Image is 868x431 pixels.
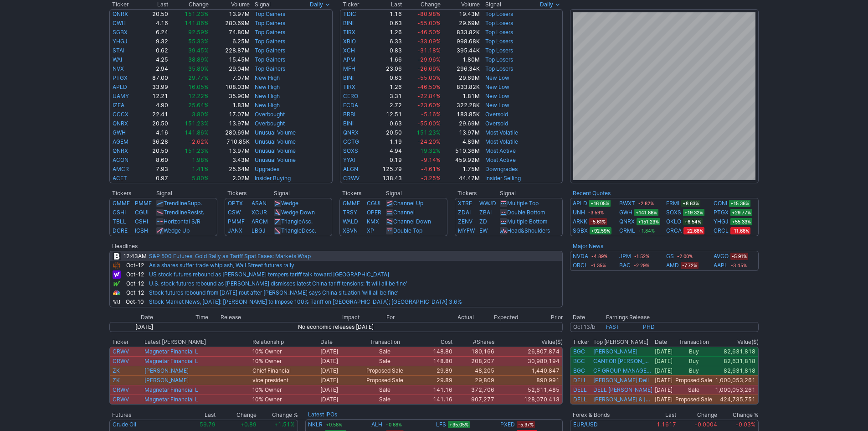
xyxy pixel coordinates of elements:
[142,46,169,55] td: 0.62
[113,93,129,99] a: UAMY
[149,253,311,260] a: S&P 500 Futures, Gold Rally as Tariff Spat Eases: Markets Wrap
[343,120,354,127] a: BINI
[142,137,169,146] td: 36.28
[666,217,681,226] a: OKLO
[573,243,603,249] a: Major News
[458,218,473,225] a: ZENV
[343,138,359,145] a: CCTG
[367,200,380,207] a: CGUI
[113,20,126,26] a: GWH
[135,227,148,234] a: ICSH
[209,92,250,101] td: 35.90M
[142,64,169,73] td: 2.94
[485,83,509,90] a: New Low
[417,102,441,109] span: -23.60%
[209,83,250,92] td: 108.03M
[441,73,480,83] td: 29.69M
[144,367,189,374] a: [PERSON_NAME]
[485,56,513,63] a: Top Losers
[255,93,280,99] a: New High
[209,19,250,28] td: 280.69M
[142,9,169,19] td: 20.50
[113,218,126,225] a: TBLL
[135,218,148,225] a: CSHI
[619,261,631,270] a: BAC
[142,73,169,83] td: 87.00
[255,138,296,145] a: Unusual Volume
[113,147,128,154] a: QNRX
[113,56,122,63] a: WAI
[252,209,267,216] a: XCUR
[370,37,402,46] td: 6.33
[714,208,729,217] a: PTGX
[192,111,209,118] span: 3.80%
[188,83,209,90] span: 16.05%
[593,367,652,374] a: CF GROUP MANAGEMENT INC
[343,200,360,207] a: GMMF
[209,110,250,119] td: 17.07M
[485,156,516,163] a: Most Active
[281,209,315,216] a: Wedge Down
[142,19,169,28] td: 4.16
[619,217,635,226] a: QNRX
[573,252,588,261] a: NVDA
[113,156,128,163] a: ACON
[441,137,480,146] td: 4.89M
[281,200,298,207] a: Wedge
[209,128,250,137] td: 280.69M
[192,156,209,163] span: 1.98%
[343,20,354,26] a: BINI
[164,200,187,207] span: Trendline
[255,29,285,36] a: Top Gainers
[666,226,682,235] a: CRCA
[441,46,480,55] td: 395.44K
[479,227,488,234] a: EW
[209,156,250,165] td: 3.43M
[135,209,149,216] a: CGUI
[113,377,120,384] a: ZK
[485,74,509,81] a: New Low
[370,101,402,110] td: 2.72
[302,227,316,234] span: Desc.
[209,64,250,73] td: 29.04M
[714,199,727,208] a: CONI
[144,358,198,364] a: Magnetar Financial L
[228,209,241,216] a: CSW
[281,227,316,234] a: TriangleDesc.
[370,156,402,165] td: 0.19
[507,227,550,234] a: Head&Shoulders
[144,386,198,393] a: Magnetar Financial L
[142,92,169,101] td: 12.21
[343,56,355,63] a: APM
[113,200,130,207] a: GMMF
[417,29,441,36] span: -46.50%
[255,83,280,90] a: New High
[343,74,354,81] a: BINI
[417,83,441,90] span: -46.50%
[308,411,337,418] a: Latest IPOs
[370,73,402,83] td: 0.63
[255,1,271,8] span: Signal
[188,74,209,81] span: 29.77%
[573,421,598,428] a: EUR/USD
[420,147,441,154] span: 19.32%
[417,65,441,72] span: -26.69%
[113,29,128,36] a: SGBX
[421,111,441,118] span: -5.16%
[142,55,169,64] td: 4.25
[485,47,513,54] a: Top Losers
[113,386,129,393] a: CRWV
[573,199,587,208] a: APLD
[666,199,679,208] a: FRMI
[255,166,279,172] a: Upgrades
[209,37,250,46] td: 6.25M
[113,129,126,136] a: GWH
[188,65,209,72] span: 35.80%
[441,128,480,137] td: 13.97M
[367,218,379,225] a: KMX
[113,111,128,118] a: CCCX
[485,38,513,45] a: Top Losers
[343,147,358,154] a: SOXS
[573,190,611,197] b: Recent Quotes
